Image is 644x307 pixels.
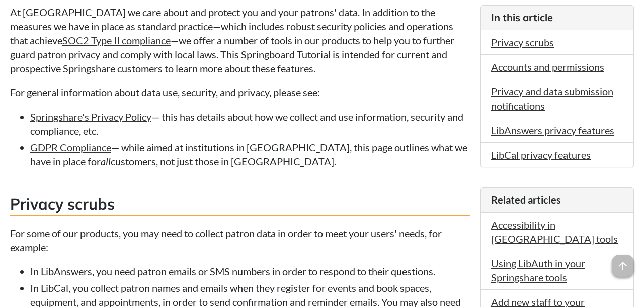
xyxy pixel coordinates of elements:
[612,256,634,268] a: arrow_upward
[30,141,111,153] a: GDPR Compliance
[491,124,614,136] a: LibAnswers privacy features
[491,85,613,112] a: Privacy and data submission notifications
[30,264,470,278] li: In LibAnswers, you need patron emails or SMS numbers in order to respond to their questions.
[491,149,591,161] a: LibCal privacy features
[612,255,634,277] span: arrow_upward
[491,61,604,73] a: Accounts and permissions
[491,194,561,206] span: Related articles
[491,11,623,25] h3: In this article
[491,257,585,283] a: Using LibAuth in your Springshare tools
[30,110,470,138] li: — this has details about how we collect and use information, security and compliance, etc.
[62,34,171,46] a: SOC2 Type II compliance
[491,219,618,245] a: Accessibility in [GEOGRAPHIC_DATA] tools
[10,85,470,99] p: For general information about data use, security, and privacy, please see:
[10,193,470,216] h3: Privacy scrubs
[101,155,111,167] em: all
[10,226,470,254] p: For some of our products, you may need to collect patron data in order to meet your users' needs,...
[30,111,151,123] a: Springshare's Privacy Policy
[30,140,470,168] li: — while aimed at institutions in [GEOGRAPHIC_DATA], this page outlines what we have in place for ...
[10,5,470,75] p: At [GEOGRAPHIC_DATA] we care about and protect you and your patrons' data. In addition to the mea...
[491,36,554,48] a: Privacy scrubs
